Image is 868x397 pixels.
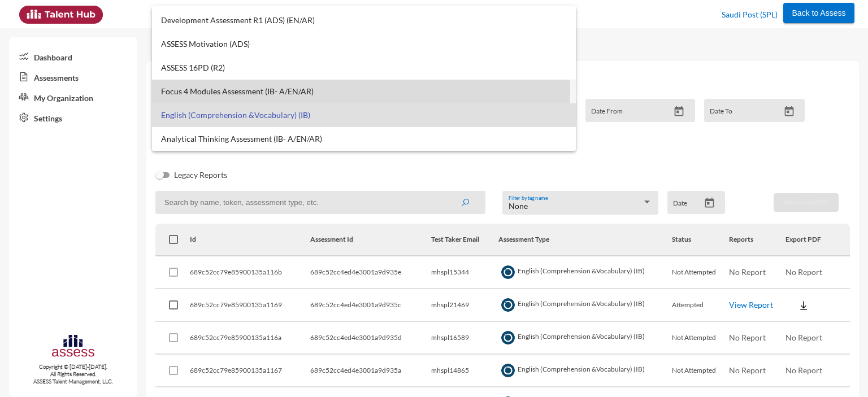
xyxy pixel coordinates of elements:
span: ASSESS 16PD (R2) [161,63,567,72]
span: English (Comprehension &Vocabulary) (IB) [161,111,567,120]
span: Development Assessment R1 (ADS) (EN/AR) [161,16,567,25]
span: ASSESS Motivation (ADS) [161,40,567,49]
span: Analytical Thinking Assessment (IB- A/EN/AR) [161,134,567,143]
span: Focus 4 Modules Assessment (IB- A/EN/AR) [161,87,567,96]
